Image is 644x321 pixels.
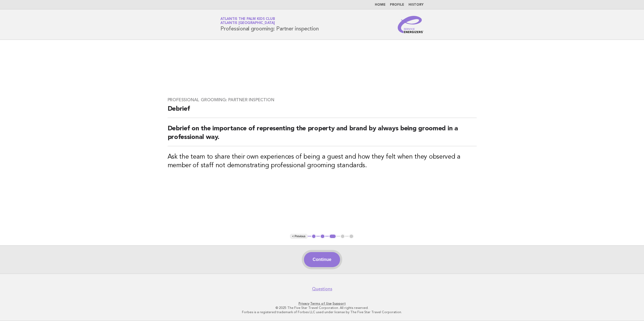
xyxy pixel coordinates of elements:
a: Questions [312,286,332,292]
a: Support [333,302,346,305]
a: Profile [390,3,404,6]
a: History [408,3,424,6]
a: Privacy [299,302,309,305]
p: © 2025 The Five Star Travel Corporation. All rights reserved. [157,306,487,310]
button: 2 [320,234,325,239]
button: 1 [311,234,317,239]
button: < Previous [290,234,307,239]
a: Terms of Use [310,302,332,305]
img: Service Energizers [398,16,424,33]
a: Home [375,3,386,6]
span: Atlantis [GEOGRAPHIC_DATA] [220,22,275,25]
button: 3 [329,234,337,239]
a: Atlantis The Palm Kids ClubAtlantis [GEOGRAPHIC_DATA] [220,17,275,25]
h3: Ask the team to share their own experiences of being a guest and how they felt when they observed... [168,153,477,170]
p: · · [157,301,487,306]
h2: Debrief on the importance of representing the property and brand by always being groomed in a pro... [168,124,477,146]
h1: Professional grooming: Partner inspection [220,18,319,32]
button: Continue [304,252,340,267]
h2: Debrief [168,105,477,118]
p: Forbes is a registered trademark of Forbes LLC used under license by The Five Star Travel Corpora... [157,310,487,314]
h3: Professional grooming: Partner inspection [168,97,477,103]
